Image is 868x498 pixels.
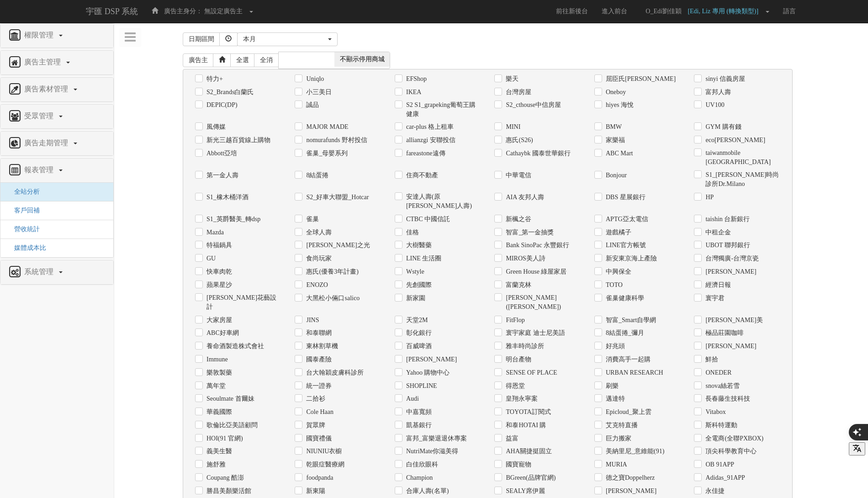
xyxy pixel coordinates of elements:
[304,88,332,97] label: 小三美日
[503,447,551,456] label: AHA關捷挺固立
[204,342,264,351] label: 養命酒製造株式會社
[703,355,718,364] label: 鮮拾
[503,215,531,224] label: 新楓之谷
[204,149,237,158] label: Abbott亞培
[603,254,657,263] label: 新安東京海上產險
[404,228,419,237] label: 佳格
[603,473,655,482] label: 德之寶Doppelherz
[503,487,545,496] label: SEALY席伊麗
[503,368,557,377] label: SENSE ОF PLACE
[603,316,656,325] label: 智富_Smart自學網
[204,328,239,338] label: ABC好車網
[404,316,428,325] label: 天堂2M
[703,447,757,456] label: 頂尖科學教育中心
[603,342,625,351] label: 好兆頭
[703,381,740,391] label: snova絲若雪
[404,342,432,351] label: 百威啤酒
[703,88,731,97] label: 富邦人壽
[304,241,370,250] label: [PERSON_NAME]之光
[404,473,433,482] label: Champion
[603,88,626,97] label: Oneboy
[7,82,106,97] a: 廣告素材管理
[603,136,625,145] label: 家樂福
[603,447,664,456] label: 美納里尼_意維能(91)
[204,136,270,145] label: 新光三越百貨線上購物
[404,88,421,97] label: IKEA
[503,316,524,325] label: FitFlop
[22,85,73,93] span: 廣告素材管理
[7,163,106,178] a: 報表管理
[204,101,238,110] label: DEPIC(DP)
[7,244,46,251] span: 媒體成本比
[204,267,232,276] label: 快車肉乾
[703,148,780,167] label: taiwanmobile [GEOGRAPHIC_DATA]
[703,434,763,443] label: 全電商(全聯PXBOX)
[230,53,255,67] a: 全選
[204,487,251,496] label: 勝昌美顏樂活館
[703,408,725,417] label: Vitabox
[404,149,445,158] label: fareastone遠傳
[503,136,533,145] label: 惠氏(S26)
[304,460,344,469] label: 乾眼症醫療網
[404,215,450,224] label: CTBC 中國信託
[304,122,348,132] label: MAJOR MADE
[304,328,332,338] label: 和泰聯網
[404,254,441,263] label: LINE 生活圈
[503,228,554,237] label: 智富_第一金抽獎
[304,215,319,224] label: 雀巢
[243,35,326,44] div: 本月
[603,281,623,290] label: TOTO
[703,421,737,430] label: 斯科特運動
[7,226,40,233] span: 營收統計
[703,487,725,496] label: 永佳捷
[204,316,232,325] label: 大家房屋
[603,241,646,250] label: LINE官方帳號
[304,149,348,158] label: 雀巢_母嬰系列
[204,122,226,132] label: 風傳媒
[503,74,519,84] label: 樂天
[703,328,744,338] label: 極品莊園咖啡
[503,171,531,180] label: 中華電信
[703,193,714,202] label: HP
[503,193,544,202] label: AIA 友邦人壽
[204,473,244,482] label: Coupang 酷澎
[703,394,750,403] label: 長春藤生技科技
[304,394,325,403] label: 二拾衫
[603,460,627,469] label: MURIA
[503,381,525,391] label: 得恩堂
[22,58,65,66] span: 廣告主管理
[503,122,520,132] label: MINI
[503,281,531,290] label: 富蘭克林
[7,265,106,280] a: 系統管理
[703,215,750,224] label: taishin 台新銀行
[703,294,725,303] label: 寰宇君
[703,473,745,482] label: Adidas_91APP
[404,281,432,290] label: 先創國際
[7,207,40,214] span: 客戶回補
[703,101,724,110] label: UV100
[703,267,756,276] label: [PERSON_NAME]
[304,487,325,496] label: 新東陽
[503,293,581,312] label: [PERSON_NAME]([PERSON_NAME])
[304,342,338,351] label: 東林割草機
[204,88,254,97] label: S2_Brands白蘭氏
[603,122,622,132] label: BMW
[7,28,106,43] a: 權限管理
[503,394,538,403] label: 皇翔永寧案
[204,421,258,430] label: 歌倫比亞美語顧問
[404,294,425,303] label: 新家園
[503,267,566,276] label: Green House 綠屋家居
[204,434,243,443] label: HOI(91 官網)
[304,316,319,325] label: JINS
[204,193,249,202] label: S1_橡木桶洋酒
[404,241,432,250] label: 大樹醫藥
[404,122,454,132] label: car-plus 格上租車
[204,394,254,403] label: Seoulmate 首爾妹
[304,171,328,180] label: 8結蛋捲
[404,408,432,417] label: 中嘉寬頻
[703,74,745,84] label: sinyi 信義房屋
[304,281,328,290] label: ENOZO
[334,52,390,67] span: 不顯示停用商城
[503,421,546,430] label: 和泰HOTAI 購
[304,267,358,276] label: 惠氏(優養3年計畫)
